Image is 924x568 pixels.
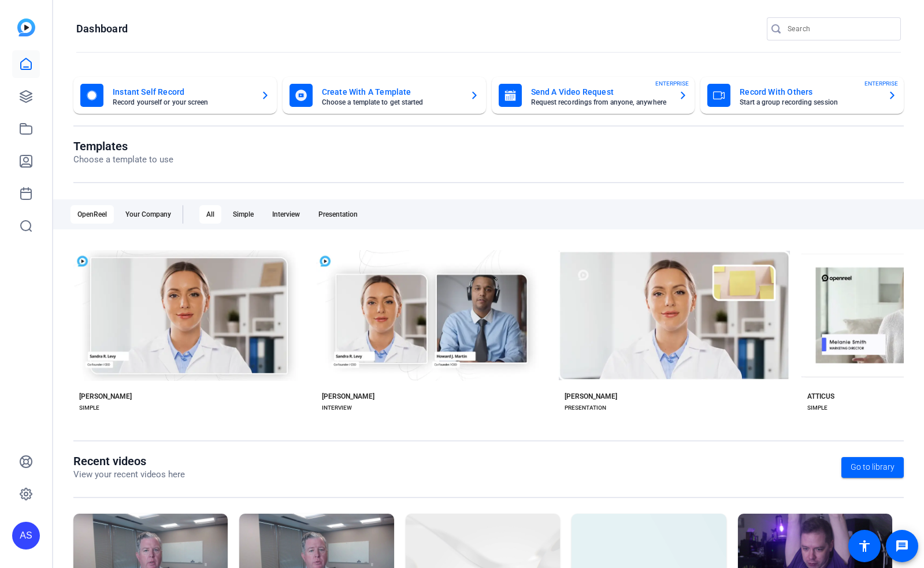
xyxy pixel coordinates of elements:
div: SIMPLE [807,403,827,413]
mat-card-subtitle: Record yourself or your screen [113,99,251,106]
mat-card-subtitle: Request recordings from anyone, anywhere [531,99,670,106]
mat-icon: message [895,539,909,553]
p: View your recent videos here [73,468,185,481]
mat-card-title: Send A Video Request [531,85,670,99]
a: Go to library [841,457,904,478]
img: blue-gradient.svg [17,18,35,36]
div: Presentation [311,205,365,224]
span: Go to library [851,461,895,473]
div: Interview [265,205,307,224]
div: [PERSON_NAME] [565,392,617,401]
div: PRESENTATION [565,403,606,413]
div: Your Company [118,205,178,224]
div: AS [12,522,40,550]
p: Choose a template to use [73,153,173,166]
div: SIMPLE [79,403,99,413]
mat-icon: accessibility [858,539,871,553]
input: Search [788,22,892,36]
div: [PERSON_NAME] [79,392,132,401]
mat-card-title: Instant Self Record [113,85,251,99]
div: All [199,205,221,224]
span: ENTERPRISE [864,79,898,88]
h1: Recent videos [73,454,185,468]
button: Record With OthersStart a group recording sessionENTERPRISE [700,77,904,114]
h1: Templates [73,139,173,153]
div: OpenReel [70,205,114,224]
div: Simple [226,205,261,224]
mat-card-title: Create With A Template [322,85,461,99]
mat-card-subtitle: Choose a template to get started [322,99,461,106]
button: Send A Video RequestRequest recordings from anyone, anywhereENTERPRISE [492,77,695,114]
mat-card-subtitle: Start a group recording session [740,99,878,106]
button: Create With A TemplateChoose a template to get started [283,77,486,114]
div: ATTICUS [807,392,834,401]
h1: Dashboard [76,22,128,36]
button: Instant Self RecordRecord yourself or your screen [73,77,277,114]
div: INTERVIEW [322,403,352,413]
div: [PERSON_NAME] [322,392,374,401]
span: ENTERPRISE [655,79,689,88]
mat-card-title: Record With Others [740,85,878,99]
